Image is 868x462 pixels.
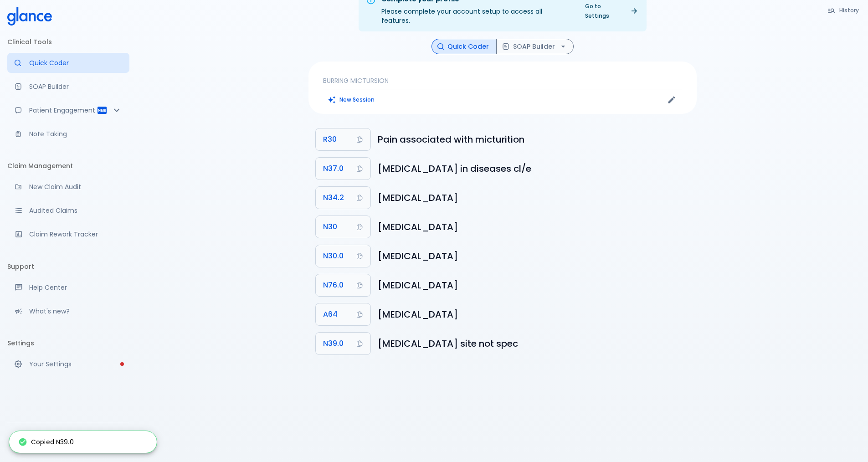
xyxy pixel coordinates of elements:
a: Advanced note-taking [7,124,129,144]
span: N30 [323,221,337,233]
p: New Claim Audit [29,182,122,191]
span: N76.0 [323,279,344,292]
h6: Urinary tract infection, site not specified [378,336,689,351]
button: History [823,4,864,17]
p: Claim Rework Tracker [29,230,122,239]
h6: Unspecified sexually transmitted disease [378,307,689,322]
button: Copy Code R30 to clipboard [316,128,370,150]
span: R30 [323,133,337,146]
p: What's new? [29,307,122,316]
p: Your Settings [29,359,122,369]
span: A64 [323,308,338,321]
h6: Acute vaginitis [378,278,689,293]
button: Copy Code N76.0 to clipboard [316,274,370,296]
p: BURRING MICTURSION [323,76,682,85]
a: View audited claims [7,200,129,221]
button: Copy Code A64 to clipboard [316,303,370,325]
div: Patient Reports & Referrals [7,100,129,120]
a: Please complete account setup [7,354,129,374]
span: N30.0 [323,250,344,262]
span: N39.0 [323,337,344,350]
h6: Acute cystitis [378,249,689,263]
h6: Cystitis [378,220,689,234]
div: Recent updates and feature releases [7,301,129,321]
a: Monitor progress of claim corrections [7,224,129,244]
p: Quick Coder [29,58,122,67]
div: Copied N39.0 [18,434,74,450]
span: N37.0 [323,162,344,175]
div: [PERSON_NAME]RAHA MEDICAL POLYCLINIC [7,427,129,458]
h6: Other urethritis [378,190,689,205]
p: Help Center [29,283,122,292]
button: Copy Code N39.0 to clipboard [316,333,370,354]
button: Copy Code N34.2 to clipboard [316,187,370,209]
li: Claim Management [7,155,129,177]
p: Note Taking [29,129,122,139]
a: Moramiz: Find ICD10AM codes instantly [7,53,129,73]
span: N34.2 [323,191,344,204]
a: Docugen: Compose a clinical documentation in seconds [7,77,129,97]
p: SOAP Builder [29,82,122,91]
button: Copy Code N37.0 to clipboard [316,158,370,180]
p: Patient Engagement [29,106,97,115]
li: Settings [7,332,129,354]
p: Audited Claims [29,206,122,215]
button: Clears all inputs and results. [323,93,380,106]
button: SOAP Builder [496,39,574,55]
button: Copy Code N30.0 to clipboard [316,245,370,267]
li: Support [7,256,129,277]
button: Quick Coder [431,39,497,55]
li: Clinical Tools [7,31,129,53]
a: Audit a new claim [7,177,129,197]
h6: Urethritis in diseases classified elsewhere [378,161,689,176]
a: Get help from our support team [7,277,129,298]
button: Edit [665,93,678,107]
h6: Pain associated with micturition [378,132,689,147]
button: Copy Code N30 to clipboard [316,216,370,238]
